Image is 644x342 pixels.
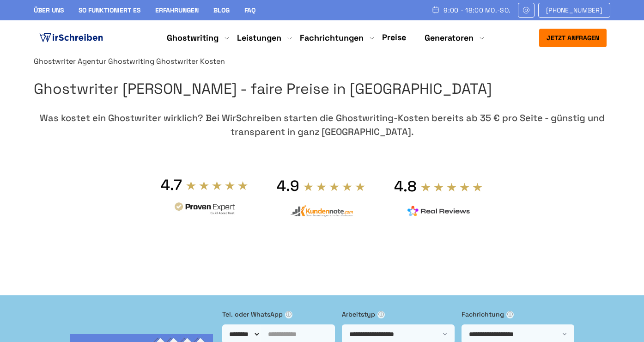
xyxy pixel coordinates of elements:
[377,311,385,318] span: ⓘ
[222,309,335,319] label: Tel. oder WhatsApp
[462,309,574,319] label: Fachrichtung
[34,6,64,14] a: Über uns
[161,176,182,194] div: 4.7
[303,182,366,192] img: stars
[382,32,406,43] a: Preise
[167,32,219,43] a: Ghostwriting
[34,111,610,139] div: Was kostet ein Ghostwriter wirklich? Bei WirSchreiben starten die Ghostwriting-Kosten bereits ab ...
[34,77,610,101] h1: Ghostwriter [PERSON_NAME] - faire Preise in [GEOGRAPHIC_DATA]
[244,6,255,14] a: FAQ
[237,32,281,43] a: Leistungen
[108,56,154,66] a: Ghostwriting
[34,56,106,66] a: Ghostwriter Agentur
[79,6,140,14] a: So funktioniert es
[155,6,199,14] a: Erfahrungen
[342,309,455,319] label: Arbeitstyp
[213,6,230,14] a: Blog
[425,32,474,43] a: Generatoren
[546,6,602,14] span: [PHONE_NUMBER]
[431,6,440,13] img: Schedule
[407,206,470,217] img: realreviews
[522,6,530,14] img: Email
[506,311,514,318] span: ⓘ
[37,31,105,45] img: logo ghostwriter-österreich
[290,205,353,217] img: kundennote
[300,32,364,43] a: Fachrichtungen
[539,29,607,47] button: Jetzt anfragen
[444,6,510,14] span: 9:00 - 18:00 Mo.-So.
[156,56,225,66] span: Ghostwriter Kosten
[277,177,299,195] div: 4.9
[186,180,249,190] img: stars
[285,311,292,318] span: ⓘ
[420,182,483,192] img: stars
[394,177,417,195] div: 4.8
[538,3,610,18] a: [PHONE_NUMBER]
